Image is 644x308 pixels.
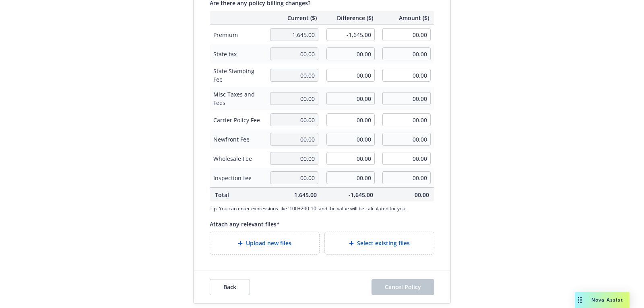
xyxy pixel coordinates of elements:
[213,116,262,124] span: Carrier Policy Fee
[383,14,429,22] span: Amount ($)
[383,191,429,199] span: 00.00
[575,292,585,308] div: Drag to move
[210,232,320,255] div: Upload new files
[270,14,317,22] span: Current ($)
[210,205,434,212] span: Tip: You can enter expressions like '100+200-10' and the value will be calculated for you.
[591,296,623,303] span: Nova Assist
[213,90,262,107] span: Misc Taxes and Fees
[223,283,236,291] span: Back
[213,174,262,182] span: Inspection fee
[213,154,262,163] span: Wholesale Fee
[246,239,291,247] span: Upload new files
[213,31,262,39] span: Premium
[326,191,373,199] span: -1,645.00
[213,67,262,84] span: State Stamping Fee
[575,292,630,308] button: Nova Assist
[372,279,434,295] button: Cancel Policy
[324,232,434,255] div: Select existing files
[210,279,250,295] button: Back
[213,135,262,144] span: Newfront Fee
[326,14,373,22] span: Difference ($)
[215,191,260,199] span: Total
[210,220,280,228] span: Attach any relevant files*
[213,50,262,58] span: State tax
[357,239,410,247] span: Select existing files
[270,191,317,199] span: 1,645.00
[385,283,421,291] span: Cancel Policy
